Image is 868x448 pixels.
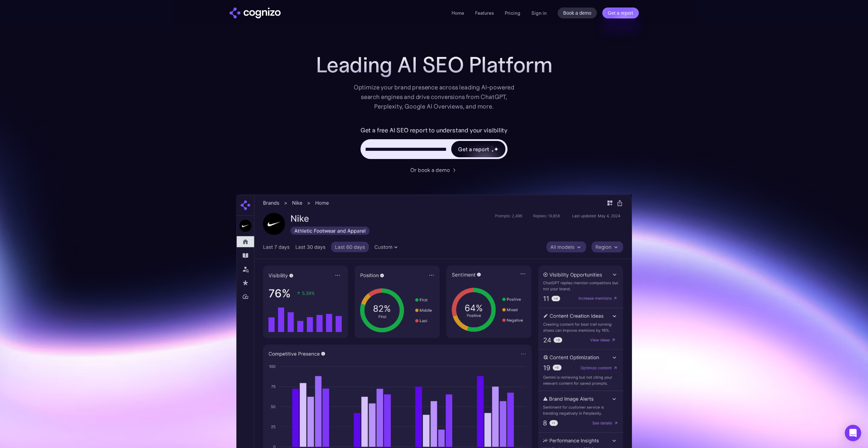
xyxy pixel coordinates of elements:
img: cognizo logo [230,8,281,18]
a: Sign in [531,9,547,17]
form: Hero URL Input Form [361,125,507,162]
img: star [491,146,492,147]
div: Or book a demo [410,166,450,174]
img: star [491,150,494,152]
a: Book a demo [558,8,597,18]
a: Or book a demo [410,166,458,174]
a: Pricing [505,10,520,16]
a: Get a reportstarstarstar [451,140,506,158]
a: Features [475,10,494,16]
img: star [494,147,499,151]
a: Home [452,10,464,16]
div: Get a report [458,145,489,153]
div: Open Intercom Messenger [845,425,861,441]
a: Get a report [602,8,639,18]
a: home [230,8,281,18]
label: Get a free AI SEO report to understand your visibility [361,125,507,136]
div: Optimize your brand presence across leading AI-powered search engines and drive conversions from ... [350,83,518,111]
h1: Leading AI SEO Platform [316,53,553,77]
